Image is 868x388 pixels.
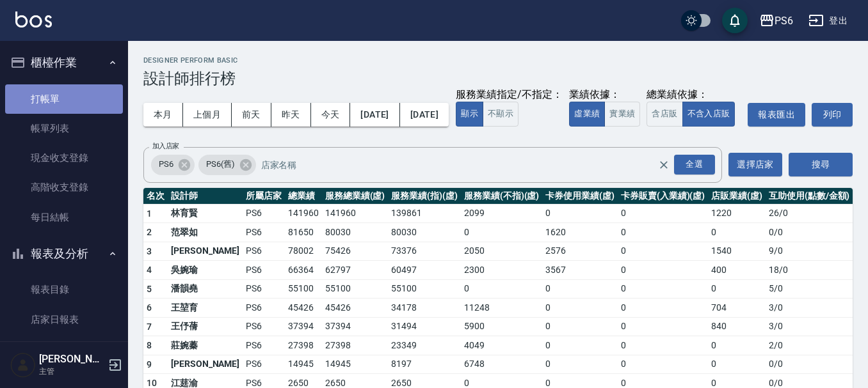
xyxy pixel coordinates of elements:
td: 0 [542,317,618,336]
td: 5 / 0 [766,279,853,299]
label: 加入店家 [152,141,179,151]
td: 62797 [322,261,389,280]
th: 總業績 [285,188,322,205]
td: PS6 [243,336,285,355]
td: PS6 [243,299,285,318]
button: 顯示 [456,102,483,127]
td: 1540 [708,242,766,261]
td: 0 [542,299,618,318]
div: PS6(舊) [198,155,256,175]
td: 3 / 0 [766,317,853,336]
a: 報表目錄 [5,275,123,304]
h5: [PERSON_NAME] [39,353,104,366]
td: 14945 [322,355,389,374]
td: 3567 [542,261,618,280]
th: 所屬店家 [243,188,285,205]
a: 店家日報表 [5,305,123,334]
button: 報表匯出 [748,103,805,127]
th: 服務業績(不指)(虛) [461,188,542,205]
td: PS6 [243,204,285,223]
td: 55100 [388,279,461,299]
td: 0 [708,279,766,299]
td: 45426 [322,299,389,318]
td: PS6 [243,279,285,299]
span: 7 [147,322,152,332]
td: 0 [708,223,766,242]
td: 0 [461,223,542,242]
td: 73376 [388,242,461,261]
th: 服務總業績(虛) [322,188,389,205]
th: 卡券販賣(入業績)(虛) [618,188,708,205]
button: 上個月 [183,103,232,127]
td: 80030 [388,223,461,242]
td: 66364 [285,261,322,280]
td: PS6 [243,223,285,242]
td: 45426 [285,299,322,318]
th: 服務業績(指)(虛) [388,188,461,205]
td: 0 [542,355,618,374]
td: PS6 [243,261,285,280]
button: 列印 [812,103,853,127]
td: 0 [618,279,708,299]
button: 前天 [232,103,271,127]
td: 9 / 0 [766,242,853,261]
h2: Designer Perform Basic [143,56,853,65]
td: 范翠如 [168,223,243,242]
button: 報表及分析 [5,237,123,270]
td: 3 / 0 [766,299,853,318]
td: 27398 [285,336,322,355]
span: 9 [147,359,152,369]
button: 含店販 [647,102,682,127]
td: 23349 [388,336,461,355]
button: 昨天 [271,103,311,127]
td: 0 [542,336,618,355]
td: 18 / 0 [766,261,853,280]
button: Clear [655,156,673,174]
button: 登出 [803,9,853,33]
td: 林育賢 [168,204,243,223]
td: 31494 [388,317,461,336]
div: PS6 [151,155,195,175]
a: 現金收支登錄 [5,143,123,173]
span: 5 [147,284,152,294]
td: 0 [461,279,542,299]
td: PS6 [243,355,285,374]
td: [PERSON_NAME] [168,242,243,261]
h3: 設計師排行榜 [143,70,853,88]
td: 吳婉瑜 [168,261,243,280]
td: 4049 [461,336,542,355]
button: 今天 [311,103,351,127]
td: 0 [618,336,708,355]
span: 1 [147,208,152,219]
td: 2099 [461,204,542,223]
td: 75426 [322,242,389,261]
td: 27398 [322,336,389,355]
button: 實業績 [604,102,640,127]
td: 0 [618,355,708,374]
td: 2 / 0 [766,336,853,355]
td: 0 [618,317,708,336]
input: 店家名稱 [258,153,680,176]
td: 潘韻堯 [168,279,243,299]
button: Open [671,152,718,177]
td: 1620 [542,223,618,242]
td: 0 [542,279,618,299]
span: PS6 [151,158,181,171]
td: 11248 [461,299,542,318]
td: 139861 [388,204,461,223]
td: 0 / 0 [766,223,853,242]
td: 55100 [285,279,322,299]
td: 2050 [461,242,542,261]
td: 8197 [388,355,461,374]
a: 高階收支登錄 [5,173,123,202]
button: save [722,8,748,33]
td: 1220 [708,204,766,223]
th: 卡券使用業績(虛) [542,188,618,205]
button: 選擇店家 [728,153,782,176]
button: 櫃檯作業 [5,46,123,79]
td: 60497 [388,261,461,280]
td: 0 [618,261,708,280]
button: [DATE] [350,103,399,127]
td: 莊婉蓁 [168,336,243,355]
